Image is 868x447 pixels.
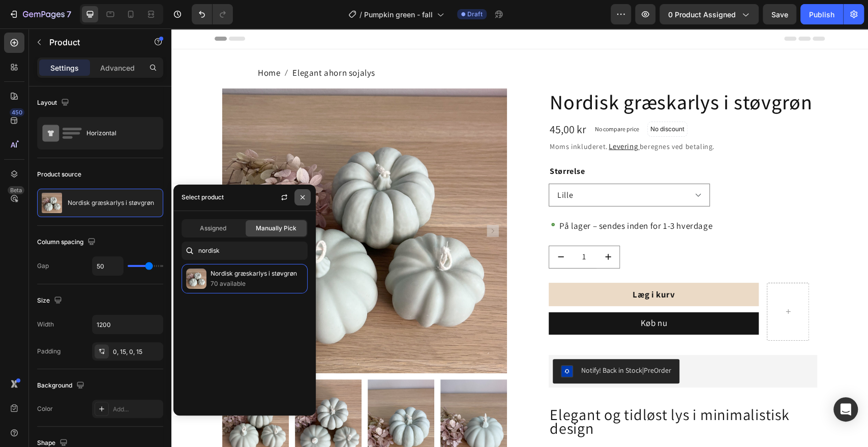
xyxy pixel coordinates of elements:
p: Nordisk græskarlys i støvgrøn [68,199,154,206]
div: Gap [37,261,49,271]
div: Horizontal [86,122,148,145]
span: Elegant og tidløst lys i minimalistisk design [378,376,618,410]
img: product feature img [42,193,62,213]
button: <p>Køb nu</p> [377,284,587,306]
span: Pumpkin green - fall [364,9,433,20]
p: Køb nu [469,287,496,303]
div: 450 [10,108,24,116]
p: No discount [479,96,513,105]
input: Auto [93,315,163,334]
button: Notify! Back in Stock|PreOrder [381,331,508,355]
p: Settings [50,63,79,73]
span: beregnes ved betaling. [468,113,543,123]
legend: Størrelse [377,135,414,151]
iframe: Design area [171,28,868,447]
span: Draft [467,10,483,19]
div: Beta [8,186,24,194]
p: No compare price [424,98,468,104]
button: Publish [800,4,843,24]
button: Læg i kurv [377,254,587,278]
div: 0, 15, 0, 15 [113,347,161,356]
p: Product [49,36,136,48]
button: Carousel Next Arrow [315,196,327,208]
a: Levering [437,112,468,123]
div: Color [37,404,53,413]
input: Search in Settings & Advanced [182,242,308,260]
div: Column spacing [37,235,98,249]
div: Publish [809,9,834,20]
div: Background [37,379,86,393]
p: 7 [67,8,71,20]
img: Notify_Me_Logo.png [390,337,402,349]
button: 7 [4,4,76,24]
button: decrement [378,218,401,240]
div: Select product [182,193,224,202]
p: Nordisk græskarlys i støvgrøn [211,269,303,279]
div: Width [37,320,54,329]
h2: Nordisk græskarlys i støvgrøn [377,60,646,86]
p: Advanced [100,63,135,73]
button: increment [425,218,448,240]
span: Assigned [200,224,226,233]
input: Auto [93,257,123,275]
div: Notify! Back in Stock|PreOrder [410,337,500,347]
div: Padding [37,347,61,356]
button: Save [763,4,796,24]
span: / [360,9,362,20]
div: Size [37,294,64,308]
span: Save [771,10,788,19]
input: quantity [401,218,425,240]
div: Open Intercom Messenger [833,397,858,422]
div: Product source [37,170,81,179]
div: 45,00 kr [377,93,415,109]
u: Levering [437,113,467,123]
img: collections [186,269,206,289]
div: Undo/Redo [192,4,233,24]
span: Manually Pick [256,224,296,233]
nav: breadcrumb [86,37,783,52]
div: Layout [37,96,71,110]
span: 0 product assigned [668,9,736,20]
p: 70 available [211,279,303,289]
span: Elegant ahorn sojalys [121,37,204,52]
div: Add... [113,405,161,414]
button: 0 product assigned [660,4,759,24]
span: Moms inkluderet. [378,113,436,123]
span: Home [86,37,109,52]
p: På lager – sendes inden for 1-3 hverdage [388,190,541,205]
div: Læg i kurv [461,260,503,272]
